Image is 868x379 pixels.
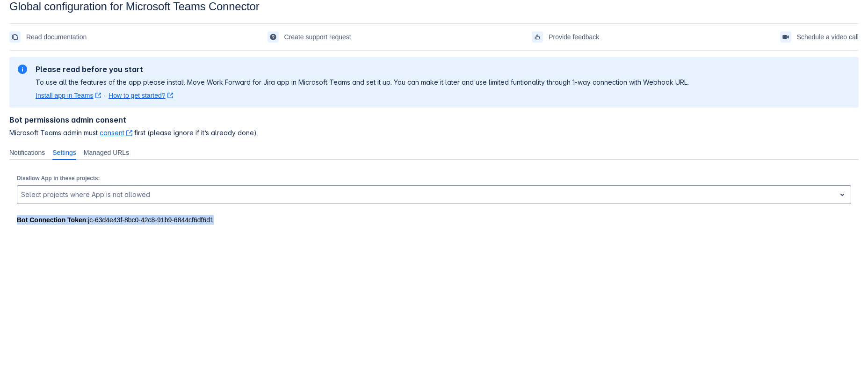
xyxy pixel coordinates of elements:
span: open [837,189,848,200]
a: Install app in Teams [36,91,101,100]
p: Disallow App in these projects: [17,175,851,182]
a: Schedule a video call [780,29,859,44]
span: videoCall [782,33,789,41]
span: Microsoft Teams admin must first (please ignore if it’s already done). [9,128,859,138]
span: Managed URLs [84,148,129,157]
a: consent [100,129,132,137]
span: support [269,33,277,41]
a: Create support request [268,29,351,44]
span: Schedule a video call [797,29,859,44]
span: feedback [534,33,541,41]
span: Provide feedback [549,29,599,44]
a: Read documentation [9,29,87,44]
h4: Bot permissions admin consent [9,115,859,124]
span: Read documentation [26,29,87,44]
div: : jc-63d4e43f-8bc0-42c8-91b9-6844cf6df6d1 [17,215,851,225]
strong: Bot Connection Token [17,216,86,224]
h2: Please read before you start [36,65,689,74]
p: To use all the features of the app please install Move Work Forward for Jira app in Microsoft Tea... [36,78,689,87]
span: Create support request [284,29,351,44]
span: documentation [11,33,19,41]
span: information [17,64,28,75]
span: Settings [52,148,76,157]
a: How to get started? [108,91,173,100]
a: Provide feedback [532,29,599,44]
span: Notifications [9,148,45,157]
